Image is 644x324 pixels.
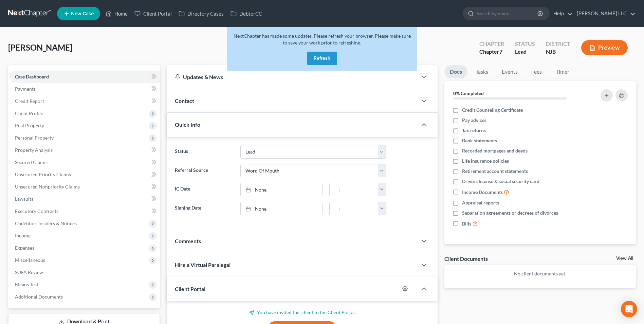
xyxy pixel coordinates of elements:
[462,168,528,175] span: Retirement account statements
[550,7,573,20] a: Help
[15,110,43,116] span: Client Profile
[15,123,44,128] span: Real Property
[573,7,636,20] a: [PERSON_NAME] LLC
[10,168,160,181] a: Unsecured Priority Claims
[15,98,44,104] span: Credit Report
[10,83,160,95] a: Payments
[330,183,378,196] input: -- : --
[241,202,322,215] a: None
[476,7,538,20] input: Search by name...
[171,164,237,178] label: Referral Source
[15,208,58,214] span: Executory Contracts
[131,7,175,20] a: Client Portal
[10,156,160,168] a: Secured Claims
[71,11,94,16] span: New Case
[462,137,497,144] span: Bank statements
[234,33,411,46] span: NextChapter has made some updates. Please refresh your browser. Please make sure to save your wor...
[175,262,231,268] span: Hire a Virtual Paralegal
[175,7,227,20] a: Directory Cases
[175,286,205,292] span: Client Portal
[15,86,36,92] span: Payments
[227,7,265,20] a: DebtorCC
[171,202,237,215] label: Signing Date
[462,127,486,134] span: Tax returns
[15,282,38,287] span: Means Test
[581,40,628,55] button: Preview
[526,65,548,78] a: Fees
[444,255,488,262] div: Client Documents
[10,144,160,156] a: Property Analysis
[10,205,160,217] a: Executory Contracts
[15,245,34,251] span: Expenses
[10,95,160,107] a: Credit Report
[175,97,194,104] span: Contact
[546,40,570,48] div: District
[462,189,503,196] span: Income Documents
[515,40,535,48] div: Status
[616,256,633,261] a: View All
[462,117,486,124] span: Pay advices
[171,183,237,196] label: IC Date
[15,184,80,190] span: Unsecured Nonpriority Claims
[462,107,523,113] span: Credit Counseling Certificate
[171,145,237,159] label: Status
[462,178,539,185] span: Drivers license & social security card
[10,193,160,205] a: Lawsuits
[10,181,160,193] a: Unsecured Nonpriority Claims
[496,65,523,78] a: Events
[15,74,49,79] span: Case Dashboard
[444,65,467,78] a: Docs
[479,48,504,56] div: Chapter
[462,147,528,154] span: Recorded mortgages and deeds
[8,42,72,52] span: [PERSON_NAME]
[15,294,63,300] span: Additional Documents
[175,121,200,128] span: Quick Info
[515,48,535,56] div: Lead
[15,196,33,202] span: Lawsuits
[175,309,429,316] p: You have invited this client to the Client Portal.
[479,40,504,48] div: Chapter
[10,71,160,83] a: Case Dashboard
[621,301,637,317] div: Open Intercom Messenger
[470,65,494,78] a: Tasks
[330,202,378,215] input: -- : --
[241,183,322,196] a: None
[450,270,630,277] p: No client documents yet.
[15,147,53,153] span: Property Analysis
[10,266,160,278] a: SOFA Review
[453,90,484,96] strong: 0% Completed
[102,7,131,20] a: Home
[15,233,31,238] span: Income
[15,172,71,177] span: Unsecured Priority Claims
[15,220,77,226] span: Codebtors Insiders & Notices
[499,48,502,55] span: 7
[15,257,45,263] span: Miscellaneous
[307,52,337,65] button: Refresh
[462,199,499,206] span: Appraisal reports
[462,220,471,227] span: Bills
[15,135,54,141] span: Personal Property
[15,159,48,165] span: Secured Claims
[462,158,509,164] span: Life insurance policies
[175,238,201,244] span: Comments
[175,73,409,80] div: Updates & News
[550,65,575,78] a: Timer
[546,48,570,56] div: NJB
[15,269,43,275] span: SOFA Review
[462,210,558,216] span: Separation agreements or decrees of divorces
